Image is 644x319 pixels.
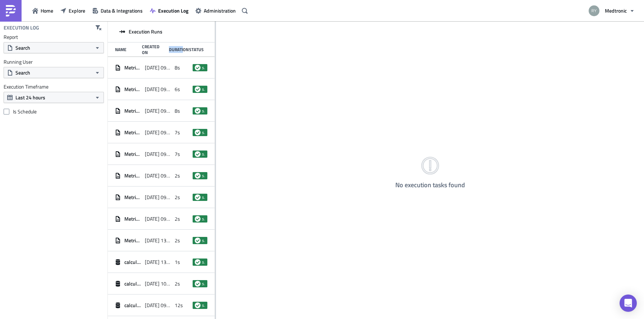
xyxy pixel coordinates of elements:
[202,65,205,71] span: success
[202,216,205,222] span: success
[124,280,141,287] span: calculate_metrics
[204,7,236,14] span: Administration
[195,259,201,265] span: success
[5,5,17,17] img: PushMetrics
[145,194,171,201] span: [DATE] 09:01
[15,94,45,101] span: Last 24 hours
[175,86,180,93] span: 6s
[189,47,204,52] div: Status
[175,129,180,136] span: 7s
[175,194,180,201] span: 2s
[41,7,53,14] span: Home
[605,7,627,14] span: Medtronic
[175,216,180,222] span: 2s
[69,7,85,14] span: Explore
[169,47,185,52] div: Duration
[115,47,138,52] div: Name
[202,173,205,179] span: success
[195,281,201,287] span: success
[145,216,171,222] span: [DATE] 09:01
[175,302,183,309] span: 12s
[202,194,205,200] span: success
[4,34,104,40] label: Report
[4,84,104,90] label: Execution Timeframe
[175,280,180,287] span: 2s
[175,259,180,265] span: 1s
[15,69,30,76] span: Search
[584,3,639,19] button: Medtronic
[620,295,637,312] div: Open Intercom Messenger
[202,108,205,114] span: success
[4,108,104,115] label: Is Schedule
[195,108,201,114] span: success
[175,64,180,71] span: 8s
[4,59,104,65] label: Running User
[4,92,104,103] button: Last 24 hours
[588,5,600,17] img: Avatar
[195,65,201,71] span: success
[146,5,192,16] button: Execution Log
[124,259,141,265] span: calculate_metrics
[124,237,141,244] span: Metrics Cheat Sheet v0.2
[195,238,201,243] span: success
[145,151,171,157] span: [DATE] 09:01
[15,44,30,51] span: Search
[175,108,180,114] span: 8s
[195,216,201,222] span: success
[202,259,205,265] span: success
[202,238,205,243] span: success
[57,5,89,16] button: Explore
[145,64,171,71] span: [DATE] 09:01
[124,151,141,157] span: Metrics Cheat Sheet v0.2
[124,64,141,71] span: Metrics Cheat Sheet v0.2
[145,280,171,287] span: [DATE] 10:04
[4,67,104,78] button: Search
[202,130,205,135] span: success
[101,7,143,14] span: Data & Integrations
[158,7,188,14] span: Execution Log
[145,259,171,265] span: [DATE] 13:17
[145,237,171,244] span: [DATE] 13:17
[202,302,205,308] span: success
[202,281,205,287] span: success
[124,216,141,222] span: Metrics Cheat Sheet v0.2
[89,5,146,16] button: Data & Integrations
[145,86,171,93] span: [DATE] 09:01
[202,151,205,157] span: success
[175,172,180,179] span: 2s
[195,194,201,200] span: success
[195,86,201,92] span: success
[124,108,141,114] span: Metrics Cheat Sheet v0.2
[4,24,39,31] h4: Execution Log
[145,108,171,114] span: [DATE] 09:01
[124,302,141,309] span: calculate_metrics
[129,28,162,35] span: Execution Runs
[145,172,171,179] span: [DATE] 09:01
[124,172,141,179] span: Metrics Cheat Sheet v0.2
[124,194,141,201] span: Metrics Cheat Sheet v0.2
[145,129,171,136] span: [DATE] 09:01
[175,151,180,157] span: 7s
[124,86,141,93] span: Metrics Cheat Sheet v0.2
[195,302,201,308] span: success
[195,151,201,157] span: success
[145,302,171,309] span: [DATE] 09:03
[175,237,180,244] span: 2s
[195,173,201,179] span: success
[93,22,104,33] button: Clear filters
[195,130,201,135] span: success
[29,5,57,16] button: Home
[192,5,239,16] button: Administration
[124,129,141,136] span: Metrics Cheat Sheet v0.2
[202,86,205,92] span: success
[395,181,465,189] h4: No execution tasks found
[4,42,104,53] button: Search
[142,44,165,55] div: Created On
